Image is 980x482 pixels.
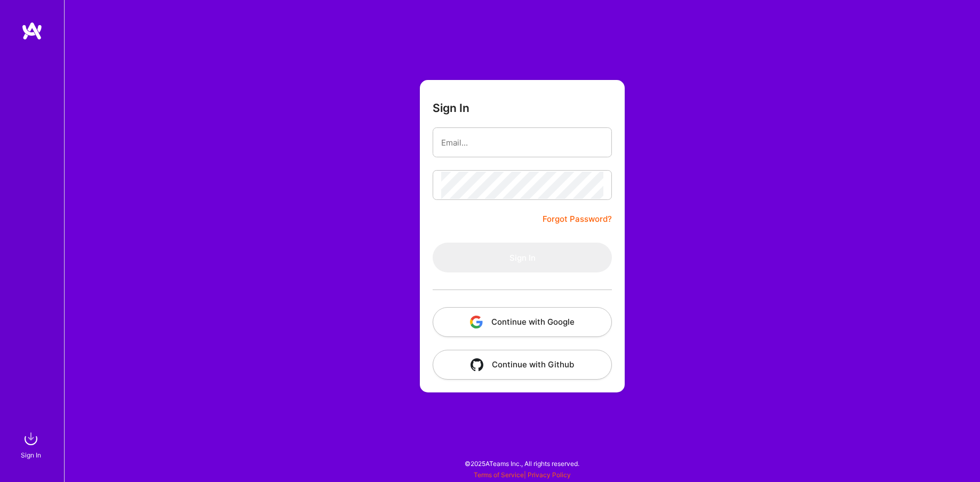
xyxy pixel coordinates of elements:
[528,471,571,479] a: Privacy Policy
[21,449,41,461] div: Sign In
[22,428,42,461] a: sign inSign In
[433,101,469,115] h3: Sign In
[21,21,43,41] img: logo
[433,307,612,337] button: Continue with Google
[474,471,571,479] span: |
[433,243,612,272] button: Sign In
[543,213,612,226] a: Forgot Password?
[470,316,483,328] img: icon
[433,350,612,380] button: Continue with Github
[64,450,980,477] div: © 2025 ATeams Inc., All rights reserved.
[474,471,524,479] a: Terms of Service
[441,129,603,156] input: Email...
[20,428,42,449] img: sign in
[471,358,483,371] img: icon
